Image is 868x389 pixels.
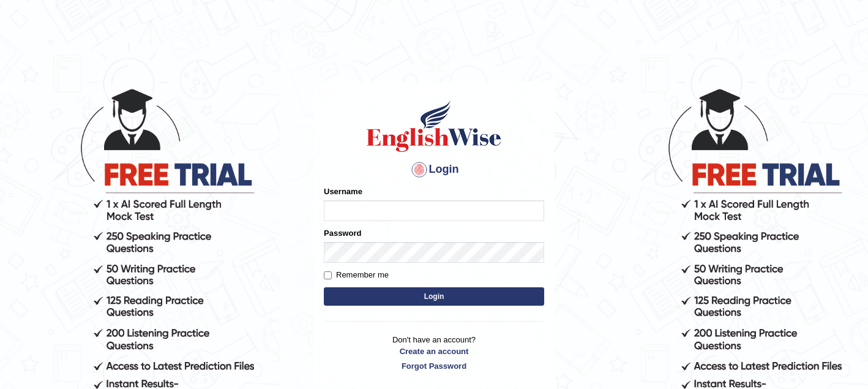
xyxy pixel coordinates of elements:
[324,186,362,197] label: Username
[324,269,389,281] label: Remember me
[324,287,544,306] button: Login
[324,360,544,372] a: Forgot Password
[324,346,544,357] a: Create an account
[324,271,332,279] input: Remember me
[324,334,544,372] p: Don't have an account?
[364,99,504,154] img: Logo of English Wise sign in for intelligent practice with AI
[324,160,544,179] h4: Login
[324,227,361,239] label: Password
